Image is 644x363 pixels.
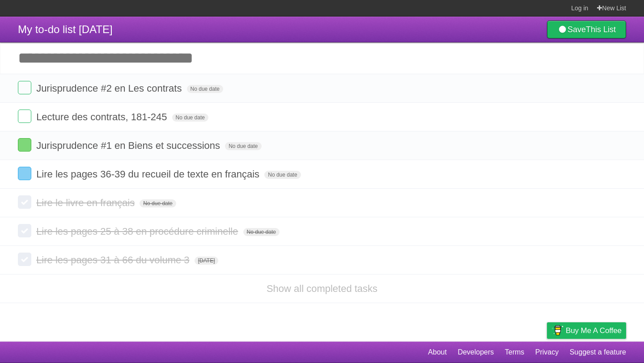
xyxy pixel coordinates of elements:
[18,138,31,152] label: Done
[18,110,31,123] label: Done
[505,344,525,361] a: Terms
[18,195,31,209] label: Done
[36,140,222,151] span: Jurisprudence #1 en Biens et successions
[566,323,622,338] span: Buy me a coffee
[18,253,31,266] label: Done
[187,85,223,93] span: No due date
[225,142,261,150] span: No due date
[18,224,31,237] label: Done
[36,169,262,180] span: Lire les pages 36-39 du recueil de texte en français
[36,111,169,122] span: Lecture des contrats, 181-245
[36,83,184,94] span: Jurisprudence #2 en Les contrats
[36,226,240,237] span: Lire les pages 25 à 38 en procédure criminelle
[267,283,377,294] a: Show all completed tasks
[535,344,559,361] a: Privacy
[140,199,176,207] span: No due date
[195,257,219,265] span: [DATE]
[551,323,563,338] img: Buy me a coffee
[570,344,626,361] a: Suggest a feature
[18,167,31,180] label: Done
[18,81,31,94] label: Done
[547,322,626,339] a: Buy me a coffee
[172,114,208,122] span: No due date
[586,25,616,34] b: This List
[458,344,494,361] a: Developers
[243,228,280,236] span: No due date
[428,344,447,361] a: About
[18,23,113,35] span: My to-do list [DATE]
[264,171,301,179] span: No due date
[36,197,137,208] span: Lire le livre en français
[547,21,626,38] a: SaveThis List
[36,254,191,266] span: Lire les pages 31 à 66 du volume 3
